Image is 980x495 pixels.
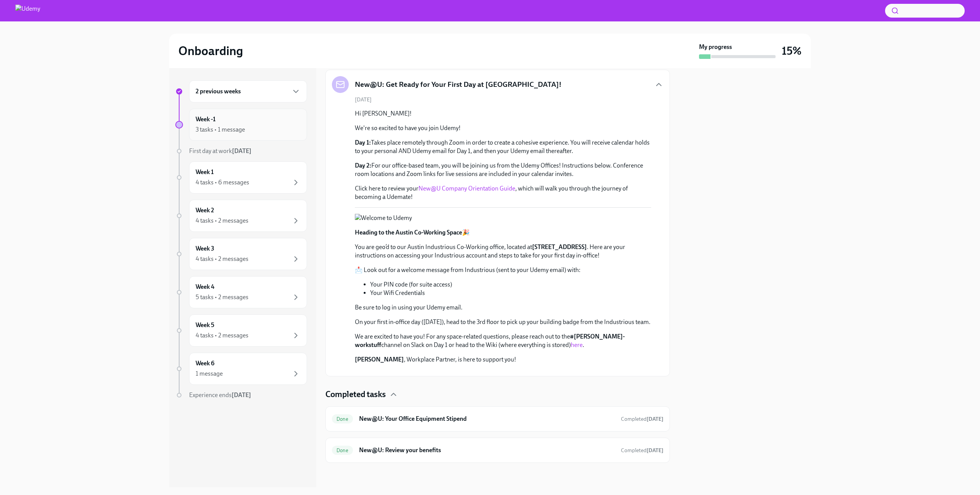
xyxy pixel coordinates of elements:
[355,356,404,363] strong: [PERSON_NAME]
[355,162,371,169] strong: Day 2:
[355,96,372,103] span: [DATE]
[355,80,562,90] h5: New@U: Get Ready for Your First Day at [GEOGRAPHIC_DATA]!
[370,289,651,297] li: Your Wifi Credentials
[175,238,307,270] a: Week 34 tasks • 2 messages
[175,200,307,232] a: Week 24 tasks • 2 messages
[196,283,214,291] h6: Week 4
[359,446,615,454] h6: New@U: Review your benefits
[355,229,462,236] strong: Heading to the Austin Co-Working Space
[355,266,651,274] p: 📩 Look out for a welcome message from Industrious (sent to your Udemy email) with:
[175,161,307,194] a: Week 14 tasks • 6 messages
[175,276,307,308] a: Week 45 tasks • 2 messages
[355,124,651,132] p: We're so excited to have you join Udemy!
[196,359,214,368] h6: Week 6
[189,147,252,155] span: First day at work
[196,255,248,263] div: 4 tasks • 2 messages
[196,178,249,187] div: 4 tasks • 6 messages
[232,147,252,155] strong: [DATE]
[178,43,243,59] h2: Onboarding
[196,87,241,96] h6: 2 previous weeks
[355,214,577,222] button: Zoom image
[621,415,663,423] span: September 30th, 2025 11:08
[571,341,583,348] a: here
[196,244,214,253] h6: Week 3
[621,416,663,422] span: Completed
[325,389,670,400] div: Completed tasks
[370,280,651,289] li: Your PIN code (for suite access)
[355,138,651,155] p: Takes place remotely through Zoom in order to create a cohesive experience. You will receive cale...
[332,444,663,456] a: DoneNew@U: Review your benefitsCompleted[DATE]
[355,161,651,178] p: For our office-based team, you will be joining us from the Udemy Offices! Instructions below. Con...
[175,353,307,385] a: Week 61 message
[355,318,651,326] p: On your first in-office day ([DATE]), head to the 3rd floor to pick up your building badge from t...
[647,416,663,422] strong: [DATE]
[15,5,40,17] img: Udemy
[332,416,353,422] span: Done
[196,168,214,176] h6: Week 1
[621,447,663,454] span: October 9th, 2025 09:26
[355,139,371,146] strong: Day 1:
[782,44,802,58] h3: 15%
[355,332,651,349] p: We are excited to have you! For any space-related questions, please reach out to the channel on S...
[175,314,307,347] a: Week 54 tasks • 2 messages
[532,243,587,251] strong: [STREET_ADDRESS]
[196,370,223,378] div: 1 message
[418,185,515,192] a: New@U Company Orientation Guide
[647,447,663,454] strong: [DATE]
[355,355,651,364] p: , Workplace Partner, is here to support you!
[359,415,615,423] h6: New@U: Your Office Equipment Stipend
[189,391,251,399] span: Experience ends
[196,206,214,215] h6: Week 2
[355,228,651,237] p: 🎉
[232,391,251,399] strong: [DATE]
[175,109,307,141] a: Week -13 tasks • 1 message
[196,217,248,225] div: 4 tasks • 2 messages
[621,447,663,454] span: Completed
[189,80,307,103] div: 2 previous weeks
[196,331,248,340] div: 4 tasks • 2 messages
[196,321,214,329] h6: Week 5
[355,109,651,118] p: Hi [PERSON_NAME]!
[355,243,651,260] p: You are geo’d to our Austin Industrious Co-Working office, located at . Here are your instruction...
[325,389,386,400] h4: Completed tasks
[332,413,663,425] a: DoneNew@U: Your Office Equipment StipendCompleted[DATE]
[699,43,732,51] strong: My progress
[196,125,245,134] div: 3 tasks • 1 message
[355,184,651,201] p: Click here to review your , which will walk you through the journey of becoming a Udemate!
[355,303,651,312] p: Be sure to log in using your Udemy email.
[196,115,216,124] h6: Week -1
[196,293,248,301] div: 5 tasks • 2 messages
[175,147,307,155] a: First day at work[DATE]
[332,448,353,453] span: Done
